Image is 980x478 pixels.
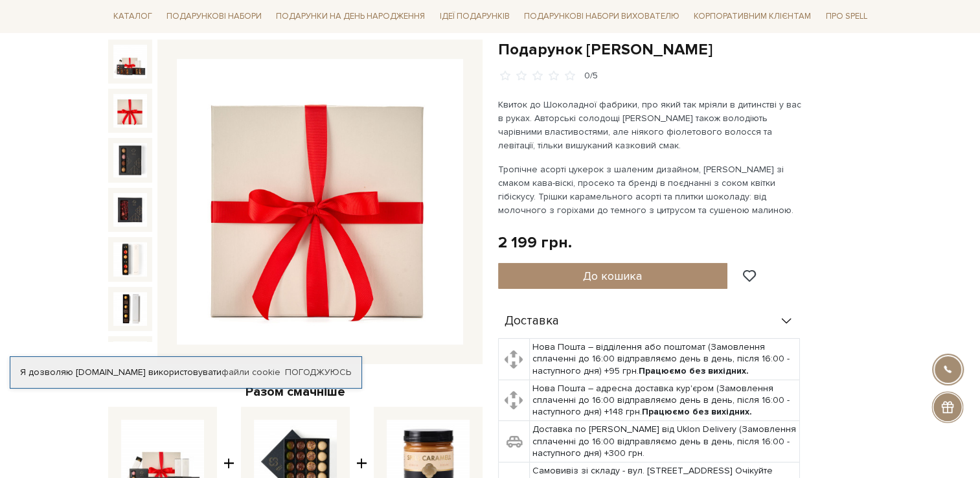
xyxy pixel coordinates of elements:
[498,233,572,253] div: 2 199 грн.
[285,367,351,378] a: Погоджуюсь
[108,6,157,27] a: Каталог
[498,263,728,289] button: До кошика
[113,94,147,128] img: Подарунок Віллі Вонки
[498,163,802,217] p: Тропічне асорті цукерок з шаленим дизайном, [PERSON_NAME] зі смаком кава-віскі, просеко та бренді...
[113,292,147,326] img: Подарунок Віллі Вонки
[583,269,642,283] span: До кошика
[177,59,463,345] img: Подарунок Віллі Вонки
[113,143,147,177] img: Подарунок Віллі Вонки
[434,6,514,27] a: Ідеї подарунків
[820,6,872,27] a: Про Spell
[113,242,147,276] img: Подарунок Віллі Вонки
[498,98,802,152] p: Квиток до Шоколадної фабрики, про який так мріяли в дитинстві у вас в руках. Авторські солодощі [...
[639,365,749,376] b: Працюємо без вихідних.
[108,383,483,400] div: Разом смачніше
[113,341,147,375] img: Подарунок Віллі Вонки
[161,6,267,27] a: Подарункові набори
[498,40,872,60] h1: Подарунок [PERSON_NAME]
[529,339,799,380] td: Нова Пошта – відділення або поштомат (Замовлення сплаченні до 16:00 відправляємо день в день, піс...
[519,5,685,27] a: Подарункові набори вихователю
[505,315,559,327] span: Доставка
[529,421,799,462] td: Доставка по [PERSON_NAME] від Uklon Delivery (Замовлення сплаченні до 16:00 відправляємо день в д...
[113,193,147,227] img: Подарунок Віллі Вонки
[10,367,361,378] div: Я дозволяю [DOMAIN_NAME] використовувати
[689,5,816,27] a: Корпоративним клієнтам
[529,380,799,421] td: Нова Пошта – адресна доставка кур'єром (Замовлення сплаченні до 16:00 відправляємо день в день, п...
[642,406,752,417] b: Працюємо без вихідних.
[271,6,430,27] a: Подарунки на День народження
[584,70,598,82] div: 0/5
[113,45,147,78] img: Подарунок Віллі Вонки
[222,367,280,378] a: файли cookie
